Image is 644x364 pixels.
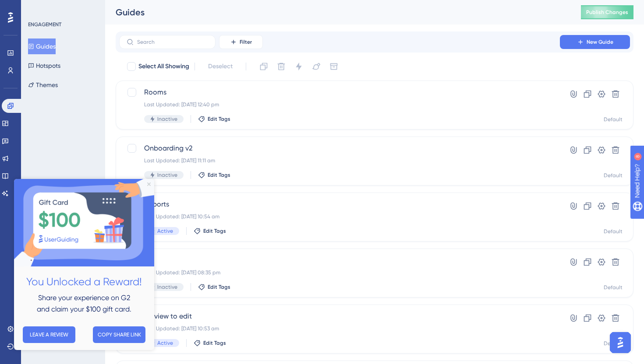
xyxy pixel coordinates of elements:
[203,339,226,346] span: Edit Tags
[28,38,56,54] button: Guides
[133,3,137,7] div: Close Preview
[607,329,633,356] iframe: UserGuiding AI Assistant Launcher
[9,147,61,164] button: LEAVE A REVIEW
[157,227,173,234] span: Active
[138,61,189,72] span: Select All Showing
[7,94,133,112] h2: You Unlocked a Reward!
[28,58,60,73] button: Hotspots
[144,199,535,210] span: Reports
[144,269,535,276] div: Last Updated: [DATE] 08:35 pm
[79,147,131,164] button: COPY SHARE LINK
[157,115,177,122] span: Inactive
[604,340,623,347] div: Default
[587,38,613,45] span: New Guide
[581,5,633,19] button: Publish Changes
[144,311,535,322] span: Preview to edit
[219,35,263,49] button: Filter
[144,143,535,154] span: Onboarding v2
[604,228,623,235] div: Default
[208,61,233,72] span: Deselect
[157,283,177,290] span: Inactive
[28,77,58,93] button: Themes
[144,325,535,332] div: Last Updated: [DATE] 10:53 am
[24,115,116,123] span: Share your experience on G2
[198,115,230,122] button: Edit Tags
[157,171,177,178] span: Inactive
[144,87,535,98] span: Rooms
[198,171,230,178] button: Edit Tags
[198,283,230,290] button: Edit Tags
[208,115,230,122] span: Edit Tags
[203,227,226,234] span: Edit Tags
[23,126,117,134] span: and claim your $100 gift card.
[560,35,630,49] button: New Guide
[200,59,241,74] button: Deselect
[144,255,535,266] span: hi
[144,157,535,164] div: Last Updated: [DATE] 11:11 am
[208,171,230,178] span: Edit Tags
[194,227,226,234] button: Edit Tags
[604,116,623,123] div: Default
[604,284,623,291] div: Default
[194,339,226,346] button: Edit Tags
[604,172,623,179] div: Default
[208,283,230,290] span: Edit Tags
[144,213,535,220] div: Last Updated: [DATE] 10:54 am
[144,101,535,108] div: Last Updated: [DATE] 12:40 pm
[137,39,208,45] input: Search
[240,38,252,45] span: Filter
[116,6,559,18] div: Guides
[157,339,173,346] span: Active
[61,4,64,11] div: 8
[586,9,628,16] span: Publish Changes
[21,2,55,13] span: Need Help?
[28,21,61,28] div: ENGAGEMENT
